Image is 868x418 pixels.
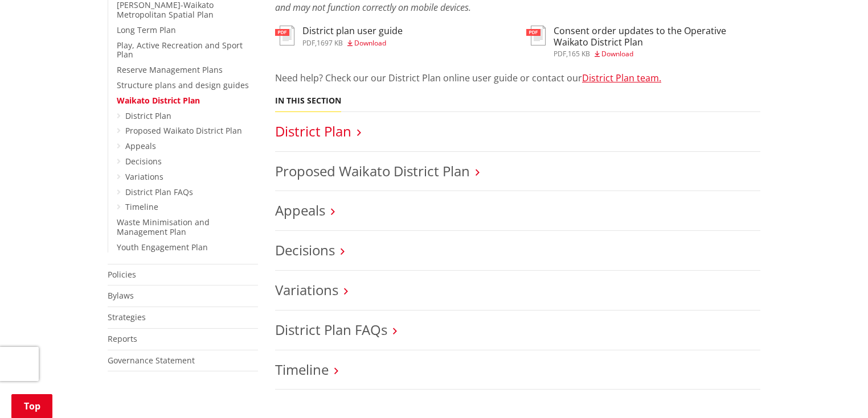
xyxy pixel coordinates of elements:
[275,26,294,45] img: document-pdf.svg
[125,110,171,121] a: District Plan
[275,320,387,339] a: District Plan FAQs
[275,96,341,106] h5: In this section
[275,360,329,379] a: Timeline
[117,95,200,106] a: Waikato District Plan
[302,26,403,36] h3: District plan user guide
[125,156,162,167] a: Decisions
[554,51,760,57] div: ,
[554,49,566,59] span: pdf
[125,187,193,197] a: District Plan FAQs
[125,140,156,151] a: Appeals
[302,38,315,48] span: pdf
[275,71,760,85] p: Need help? Check our our District Plan online user guide or contact our
[108,290,134,301] a: Bylaws
[526,26,546,45] img: document-pdf.svg
[354,38,386,48] span: Download
[275,162,470,180] a: Proposed Waikato District Plan
[125,171,163,182] a: Variations
[108,333,137,344] a: Reports
[108,355,195,366] a: Governance Statement
[117,217,210,237] a: Waste Minimisation and Management Plan
[275,26,403,46] a: District plan user guide pdf,1697 KB Download
[275,241,335,259] a: Decisions
[117,24,176,35] a: Long Term Plan
[275,122,351,140] a: District Plan
[601,49,633,59] span: Download
[117,40,243,60] a: Play, Active Recreation and Sport Plan
[11,394,52,418] a: Top
[317,38,343,48] span: 1697 KB
[117,80,249,90] a: Structure plans and design guides
[526,26,760,57] a: Consent order updates to the Operative Waikato District Plan pdf,165 KB Download
[554,26,760,47] h3: Consent order updates to the Operative Waikato District Plan
[125,125,242,136] a: Proposed Waikato District Plan
[302,40,403,47] div: ,
[816,370,857,411] iframe: Messenger Launcher
[275,201,325,220] a: Appeals
[568,49,590,59] span: 165 KB
[108,312,146,322] a: Strategies
[108,269,136,280] a: Policies
[125,201,158,212] a: Timeline
[582,72,661,84] a: District Plan team.
[275,280,338,299] a: Variations
[117,64,223,75] a: Reserve Management Plans
[117,242,208,253] a: Youth Engagement Plan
